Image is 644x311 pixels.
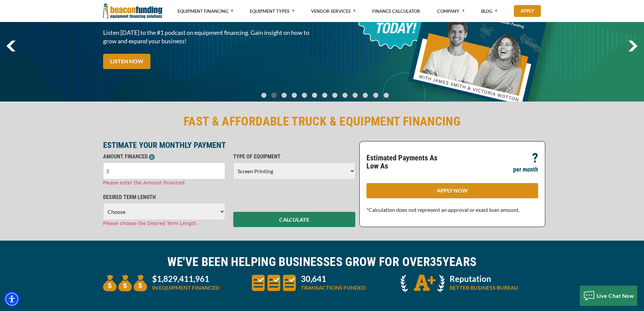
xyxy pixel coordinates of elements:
img: A + icon [401,275,445,293]
div: Please enter the Amount Financed. [103,179,225,186]
a: Go To Slide 8 [341,92,349,98]
p: 30,641 [301,275,366,283]
span: *Calculation does not represent an approval or exact loan amount. [366,206,520,213]
button: CALCULATE [233,212,355,227]
a: Go To Slide 5 [310,92,318,98]
p: ? [532,154,538,162]
div: Please choose the Desired Term Length. [103,220,225,227]
a: Go To Slide 7 [331,92,339,98]
p: ESTIMATE YOUR MONTHLY PAYMENT [103,141,355,149]
p: per month [513,165,538,174]
p: Reputation [450,275,518,283]
p: Estimated Payments As Low As [366,154,448,170]
a: Go To Slide 12 [382,92,390,98]
a: APPLY NOW [366,183,538,198]
a: Go To Slide 4 [300,92,308,98]
a: previous [6,41,16,51]
img: three document icons to convery large amount of transactions funded [252,275,296,291]
img: Right Navigator [628,41,638,51]
span: Listen [DATE] to the #1 podcast on equipment financing. Gain insight on how to grow and expand yo... [103,28,318,45]
div: Accessibility Menu [4,292,19,307]
p: DESIRED TERM LENGTH [103,193,225,201]
a: Go To Slide 11 [372,92,380,98]
a: Go To Slide 0 [260,92,268,98]
h2: FAST & AFFORDABLE TRUCK & EQUIPMENT FINANCING [103,114,541,129]
p: TRANSACTIONS FUNDED [301,284,366,292]
a: Go To Slide 3 [290,92,298,98]
span: Live Chat Now [597,292,634,299]
a: Go To Slide 10 [361,92,369,98]
p: $1,829,411,961 [152,275,219,283]
img: Left Navigator [6,41,16,51]
p: IN EQUIPMENT FINANCED [152,284,219,292]
a: Go To Slide 2 [280,92,288,98]
img: three money bags to convey large amount of equipment financed [103,275,147,291]
p: TYPE OF EQUIPMENT [233,153,355,161]
p: AMOUNT FINANCED [103,153,225,161]
a: next [628,41,638,51]
p: BETTER BUSINESS BUREAU [450,284,518,292]
a: Go To Slide 1 [270,92,278,98]
h2: WE'VE BEEN HELPING BUSINESSES GROW FOR OVER YEARS [103,254,541,270]
a: Go To Slide 6 [320,92,329,98]
a: Go To Slide 9 [351,92,359,98]
button: Live Chat Now [580,286,638,306]
span: 35 [430,255,443,269]
input: $ [103,162,225,179]
a: Apply [514,5,541,17]
a: LISTEN NOW [103,54,150,69]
